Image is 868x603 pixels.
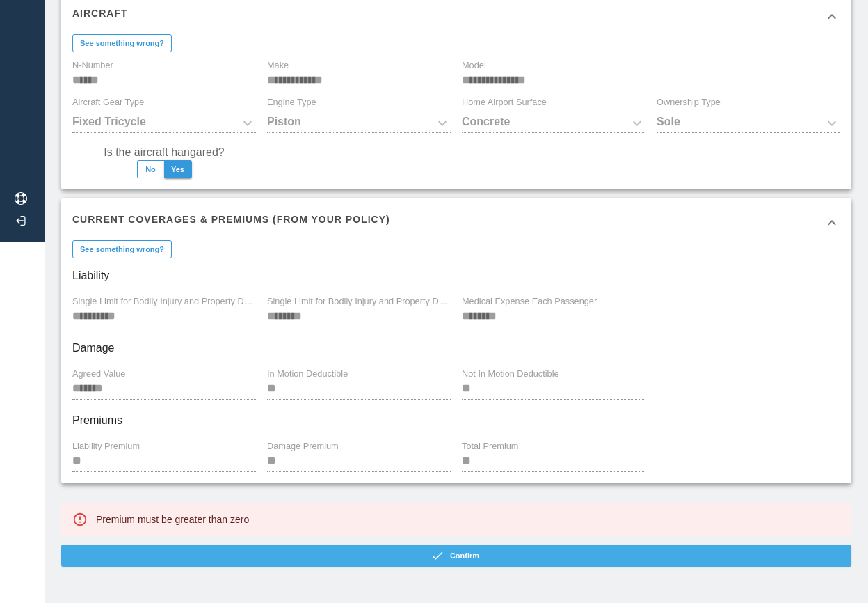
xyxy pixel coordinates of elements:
[72,440,140,453] label: Liability Premium
[657,96,721,109] label: Ownership Type
[61,198,851,248] div: Current Coverages & Premiums (from your policy)
[267,368,348,380] label: In Motion Deductible
[72,96,144,109] label: Aircraft Gear Type
[137,160,165,178] button: No
[267,295,450,308] label: Single Limit for Bodily Injury and Property Damage Each Passenger
[267,113,451,133] div: Piston
[462,59,486,72] label: Model
[72,113,256,133] div: Fixed Tricycle
[72,295,255,308] label: Single Limit for Bodily Injury and Property Damage
[96,507,249,532] div: Premium must be greater than zero
[72,338,840,358] h6: Damage
[164,160,192,178] button: Yes
[462,440,518,453] label: Total Premium
[462,96,547,109] label: Home Airport Surface
[267,96,316,109] label: Engine Type
[657,113,840,133] div: Sole
[267,440,339,453] label: Damage Premium
[61,545,851,567] button: Confirm
[267,59,289,72] label: Make
[72,266,840,285] h6: Liability
[72,368,125,380] label: Agreed Value
[72,59,113,72] label: N-Number
[462,113,645,133] div: Concrete
[72,411,840,430] h6: Premiums
[72,6,128,21] h6: Aircraft
[462,368,559,380] label: Not In Motion Deductible
[104,144,224,160] label: Is the aircraft hangared?
[462,295,597,308] label: Medical Expense Each Passenger
[72,34,172,52] button: See something wrong?
[72,212,390,227] h6: Current Coverages & Premiums (from your policy)
[72,240,172,258] button: See something wrong?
